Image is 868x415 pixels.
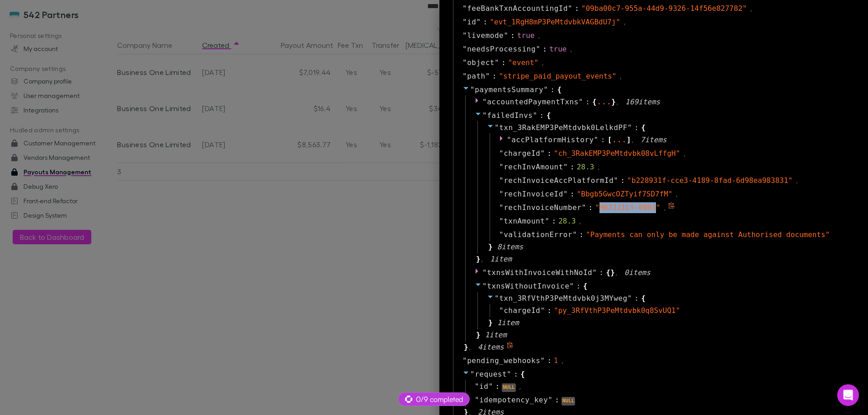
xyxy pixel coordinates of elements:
[610,267,615,278] span: }
[487,98,579,106] span: accountedPaymentTxns
[620,175,625,186] span: :
[627,294,632,303] span: "
[547,305,552,316] span: :
[508,58,538,67] span: " event "
[495,381,500,392] span: :
[468,344,472,352] span: ,
[462,4,467,13] span: "
[479,395,548,406] span: idempotency_key
[579,218,582,226] span: ,
[536,45,540,53] span: "
[499,306,504,315] span: "
[837,384,859,406] div: Open Intercom Messenger
[538,32,541,40] span: ,
[504,229,572,240] span: validationError
[570,189,575,200] span: :
[499,123,627,132] span: txn_3RakEMP3PeMtdvbk0LelkdPF
[495,123,499,132] span: "
[597,163,600,172] span: ,
[519,383,522,391] span: ,
[552,216,556,227] span: :
[482,98,487,106] span: "
[627,123,632,132] span: "
[475,370,507,378] span: request
[470,370,475,378] span: "
[619,73,623,81] span: ,
[611,97,616,107] span: }
[499,294,627,303] span: txn_3RfVthP3PeMtdvbk0j3MYweg
[495,58,499,67] span: "
[501,57,506,68] span: :
[478,343,504,351] span: 4 item s
[563,163,568,171] span: "
[623,19,626,27] span: ,
[589,202,593,213] span: :
[577,190,673,198] span: " Bbgb5GwcOZTyif7SD7fM "
[504,202,581,213] span: rechInvoiceNumber
[663,204,666,212] span: ,
[487,317,493,328] span: }
[576,281,581,292] span: :
[634,122,639,133] span: :
[554,149,680,158] span: " ch_3RakEMP3PeMtdvbk08vLffgH "
[627,176,793,185] span: " b228931f-cce3-4189-8fad-6d98ea983831 "
[568,4,572,13] span: "
[482,268,487,277] span: "
[542,44,547,55] span: :
[597,99,612,104] div: ...
[569,46,572,54] span: ,
[479,381,488,392] span: id
[612,137,627,142] div: ...
[641,122,646,133] span: {
[504,31,508,40] span: "
[482,282,487,290] span: "
[475,382,479,391] span: "
[476,18,481,26] span: "
[467,30,504,41] span: livemode
[545,217,549,225] span: "
[547,148,552,159] span: :
[624,268,651,277] span: 0 item s
[499,149,504,158] span: "
[487,242,493,252] span: }
[467,44,536,55] span: needsProcessing
[487,111,533,120] span: failedInvs
[554,306,680,315] span: " py_3RfVthP3PeMtdvbk0q8SvUQ1 "
[540,110,544,121] span: :
[507,370,511,378] span: "
[575,3,579,14] span: :
[483,17,488,28] span: :
[499,230,504,239] span: "
[470,85,475,94] span: "
[592,97,597,107] span: {
[641,293,646,304] span: {
[540,306,545,315] span: "
[627,135,631,145] span: ]
[557,84,561,95] span: {
[475,254,481,265] span: }
[467,17,476,28] span: id
[581,4,747,13] span: " 09ba00c7-955a-44d9-9326-14f56e827782 "
[615,269,618,277] span: ,
[467,3,568,14] span: feeBankTxnAccountingId
[625,98,660,106] span: 169 item s
[499,217,504,225] span: "
[570,162,575,173] span: :
[488,382,493,391] span: "
[548,396,552,404] span: "
[675,191,679,199] span: ,
[641,135,667,144] span: 7 item s
[668,202,676,213] span: Copy to clipboard
[504,175,613,186] span: rechInvoiceAccPlatformId
[499,190,504,198] span: "
[499,203,504,212] span: "
[554,355,558,366] div: 1
[570,282,574,290] span: "
[634,293,639,304] span: :
[608,135,612,145] span: [
[475,330,481,340] span: }
[481,256,484,264] span: ,
[467,57,495,68] span: object
[599,267,604,278] span: :
[795,177,798,185] span: ,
